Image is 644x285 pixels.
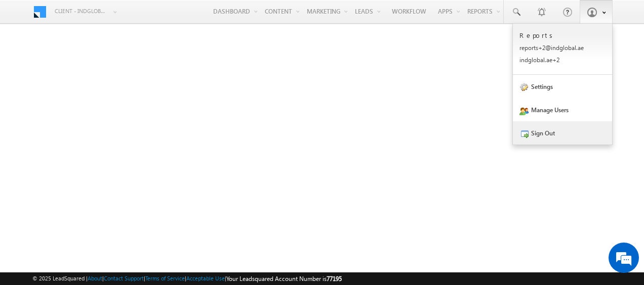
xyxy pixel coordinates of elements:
span: © 2025 LeadSquared | | | | | [32,274,342,283]
a: Sign Out [513,121,612,145]
a: Acceptable Use [186,275,225,281]
a: Settings [513,75,612,98]
a: Terms of Service [145,275,185,281]
span: 77195 [327,275,342,282]
a: Reports reports+2@indglobal.ae indglobal.ae+2 [513,24,612,75]
a: About [88,275,102,281]
a: Contact Support [104,275,144,281]
a: Manage Users [513,98,612,121]
span: Client - indglobal2 (77195) [55,6,108,16]
p: indgl obal. ae+2 [519,56,606,64]
span: Your Leadsquared Account Number is [226,275,342,282]
p: repor ts+2@ indgl obal. ae [519,44,606,52]
p: Reports [519,31,606,39]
